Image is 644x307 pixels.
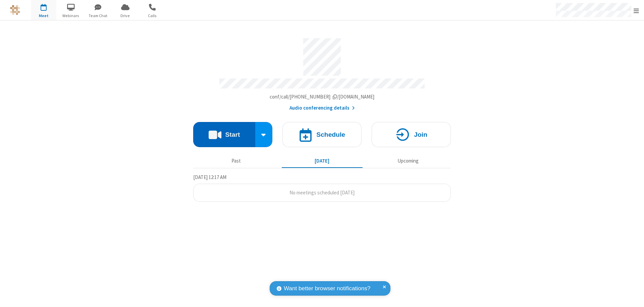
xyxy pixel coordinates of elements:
[282,122,362,147] button: Schedule
[31,13,56,19] span: Meet
[86,13,111,19] span: Team Chat
[193,33,451,112] section: Account details
[225,131,240,138] h4: Start
[270,93,375,101] button: Copy my meeting room linkCopy my meeting room link
[372,122,451,147] button: Join
[284,284,370,293] span: Want better browser notifications?
[289,189,355,196] span: No meetings scheduled [DATE]
[193,174,226,180] span: [DATE] 12:17 AM
[255,122,273,147] div: Start conference options
[193,122,255,147] button: Start
[316,131,345,138] h4: Schedule
[10,5,20,15] img: QA Selenium DO NOT DELETE OR CHANGE
[282,155,363,167] button: [DATE]
[113,13,138,19] span: Drive
[414,131,427,138] h4: Join
[270,94,375,100] span: Copy my meeting room link
[368,155,448,167] button: Upcoming
[58,13,84,19] span: Webinars
[140,13,165,19] span: Calls
[196,155,277,167] button: Past
[193,173,451,202] section: Today's Meetings
[289,104,355,112] button: Audio conferencing details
